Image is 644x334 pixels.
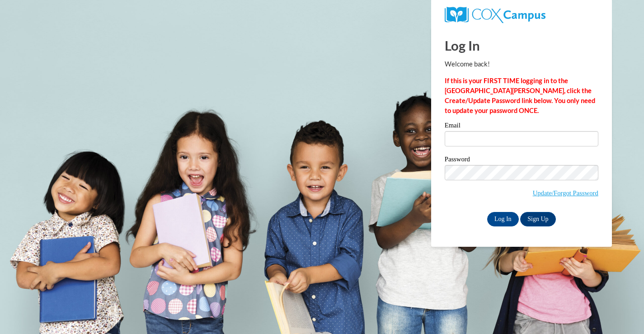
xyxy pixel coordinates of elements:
a: Sign Up [520,212,555,226]
label: Password [445,156,598,165]
h1: Log In [445,36,598,55]
p: Welcome back! [445,59,598,69]
strong: If this is your FIRST TIME logging in to the [GEOGRAPHIC_DATA][PERSON_NAME], click the Create/Upd... [445,77,595,114]
a: Update/Forgot Password [533,189,598,197]
input: Log In [487,212,519,226]
label: Email [445,122,598,131]
img: COX Campus [445,7,545,23]
a: COX Campus [445,10,545,18]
